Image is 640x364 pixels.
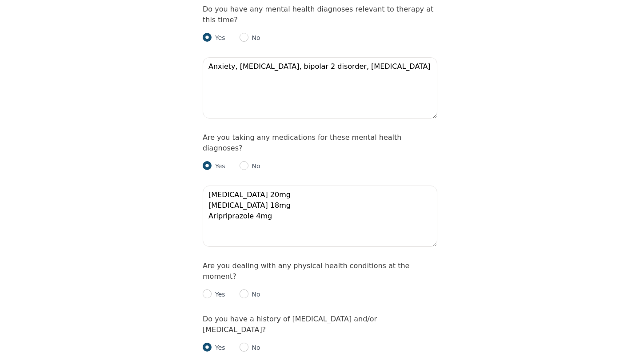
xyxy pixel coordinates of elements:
label: Do you have any mental health diagnoses relevant to therapy at this time? [203,5,433,24]
p: Yes [212,162,225,170]
p: Yes [212,290,225,299]
p: No [248,162,260,170]
textarea: Anxiety, [MEDICAL_DATA], bipolar 2 disorder, [MEDICAL_DATA] [203,57,437,119]
p: No [248,343,260,352]
textarea: [MEDICAL_DATA] 20mg [MEDICAL_DATA] 18mg Aripriprazole 4mg [203,186,437,247]
label: Are you dealing with any physical health conditions at the moment? [203,261,409,281]
label: Are you taking any medications for these mental health diagnoses? [203,133,401,152]
label: Do you have a history of [MEDICAL_DATA] and/or [MEDICAL_DATA]? [203,315,377,334]
p: Yes [212,33,225,42]
p: Yes [212,343,225,352]
p: No [248,290,260,299]
p: No [248,33,260,42]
